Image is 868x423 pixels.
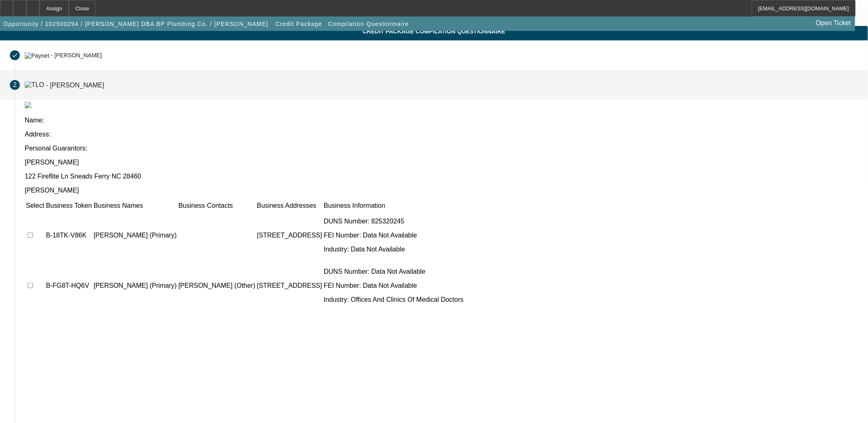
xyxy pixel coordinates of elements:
p: Industry: Offices And Clinics Of Medical Doctors [324,296,463,303]
span: Compilation Questionnaire [328,21,409,27]
img: TLO [25,81,44,89]
mat-icon: done [12,52,18,59]
p: [PERSON_NAME] [25,187,858,194]
img: tlo.png [25,102,31,108]
p: DUNS Number: 825320245 [324,218,463,225]
p: FEI Number: Data Not Available [324,282,463,289]
button: Credit Package [274,16,324,31]
td: Business Information [323,202,464,210]
p: Personal Guarantors: [25,145,858,152]
td: Business Names [93,202,177,210]
p: DUNS Number: Data Not Available [324,268,463,275]
p: 122 Fireflite Ln Sneads Ferry NC 28460 [25,173,858,180]
span: Credit Package [276,21,322,27]
p: Address: [25,131,858,138]
td: Business Addresses [257,202,323,210]
td: B-FG8T-HQ6V [45,261,92,310]
td: Select [26,202,44,210]
button: Compilation Questionnaire [326,16,411,31]
div: - [PERSON_NAME] [51,52,102,59]
p: [STREET_ADDRESS] [257,232,322,239]
td: B-18TK-V86K [45,211,92,260]
p: FEI Number: Data Not Available [324,232,463,239]
p: Industry: Data Not Available [324,246,463,253]
p: [PERSON_NAME] (Other) [178,282,255,289]
p: [PERSON_NAME] (Primary) [94,282,177,289]
span: Opportunity / 102500294 / [PERSON_NAME] DBA BP Plumbing Co. / [PERSON_NAME] [3,21,269,27]
p: [STREET_ADDRESS] [257,282,322,289]
span: Credit Package Compilation Questionnaire [6,28,862,35]
img: Paynet [25,52,49,59]
p: Name: [25,117,858,124]
span: 2 [13,81,17,89]
p: [PERSON_NAME] [25,159,858,166]
div: - [PERSON_NAME] [46,81,104,88]
p: [PERSON_NAME] (Primary) [94,232,177,239]
td: Business Token [45,202,92,210]
td: Business Contacts [178,202,256,210]
a: Open Ticket [813,16,854,30]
